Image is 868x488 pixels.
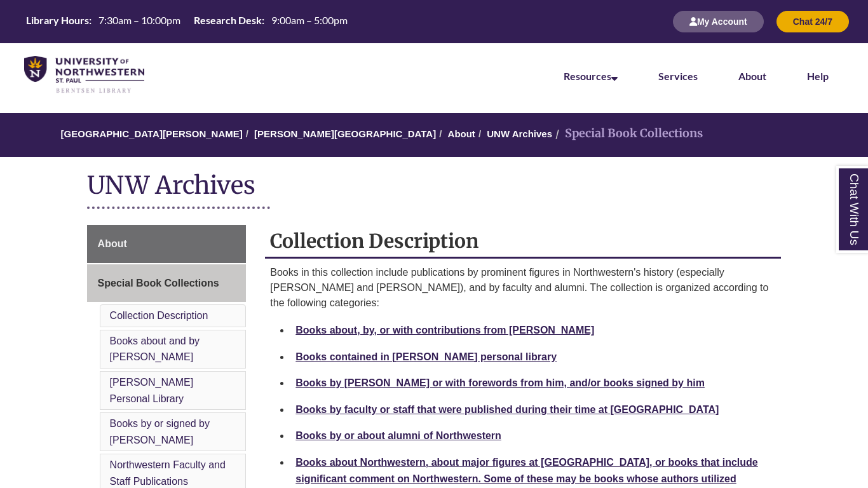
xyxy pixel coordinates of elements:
[448,128,475,139] a: About
[61,128,243,139] a: [GEOGRAPHIC_DATA][PERSON_NAME]
[807,70,829,82] a: Help
[21,13,353,30] a: Hours Today
[98,238,127,249] span: About
[254,128,436,139] a: [PERSON_NAME][GEOGRAPHIC_DATA]
[87,170,782,203] h1: UNW Archives
[295,377,705,388] a: Books by [PERSON_NAME] or with forewords from him, and/or books signed by him
[295,430,501,441] a: Books by or about alumni of Northwestern
[110,377,194,404] a: [PERSON_NAME] Personal Library
[271,14,348,26] span: 9:00am – 5:00pm
[21,13,353,29] table: Hours Today
[487,128,552,139] a: UNW Archives
[776,11,849,32] button: Chat 24/7
[776,16,849,27] a: Chat 24/7
[98,14,180,26] span: 7:30am – 10:00pm
[21,13,93,27] th: Library Hours:
[110,418,210,445] a: Books by or signed by [PERSON_NAME]
[295,325,594,335] a: Books about, by, or with contributions from [PERSON_NAME]
[295,351,557,362] a: Books contained in [PERSON_NAME] personal library
[87,225,247,263] a: About
[265,225,781,259] h2: Collection Description
[295,404,719,415] a: Books by faculty or staff that were published during their time at [GEOGRAPHIC_DATA]
[564,70,618,82] a: Resources
[24,56,144,94] img: UNWSP Library Logo
[658,70,698,82] a: Services
[270,265,776,311] p: Books in this collection include publications by prominent figures in Northwestern's history (esp...
[110,335,200,363] a: Books about and by [PERSON_NAME]
[110,310,208,321] a: Collection Description
[189,13,266,27] th: Research Desk:
[552,125,703,143] li: Special Book Collections
[87,264,247,302] a: Special Book Collections
[673,11,764,32] button: My Account
[738,70,766,82] a: About
[673,16,764,27] a: My Account
[98,278,219,288] span: Special Book Collections
[110,459,226,487] a: Northwestern Faculty and Staff Publications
